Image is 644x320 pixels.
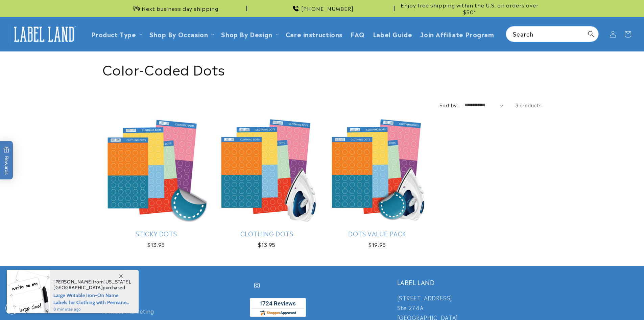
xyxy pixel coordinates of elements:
[8,21,80,47] a: Label Land
[221,29,272,39] a: Shop By Design
[149,30,208,38] span: Shop By Occasion
[53,279,93,285] span: [PERSON_NAME]
[583,26,598,41] button: Search
[420,30,494,38] span: Join Affiliate Program
[102,60,542,78] h1: Color-Coded Dots
[373,30,412,38] span: Label Guide
[87,26,145,42] summary: Product Type
[324,230,431,237] a: Dots Value Pack
[213,230,321,237] a: Clothing Dots
[102,278,247,286] h2: Quick links
[102,230,210,237] a: Sticky Dots
[53,284,103,291] span: [GEOGRAPHIC_DATA]
[301,5,354,12] span: [PHONE_NUMBER]
[217,26,281,42] summary: Shop By Design
[347,26,369,42] a: FAQ
[250,298,306,317] img: Customer Reviews
[286,30,342,38] span: Care instructions
[282,26,347,42] a: Care instructions
[351,30,365,38] span: FAQ
[3,146,10,174] span: Rewards
[103,279,130,285] span: [US_STATE]
[369,26,416,42] a: Label Guide
[439,102,458,108] label: Sort by:
[145,26,217,42] summary: Shop By Occasion
[515,102,542,108] span: 3 products
[142,5,218,12] span: Next business day shipping
[91,29,136,39] a: Product Type
[416,26,498,42] a: Join Affiliate Program
[10,24,78,45] img: Label Land
[397,2,542,15] span: Enjoy free shipping within the U.S. on orders over $50*
[397,278,542,286] h2: LABEL LAND
[53,279,132,291] span: from , purchased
